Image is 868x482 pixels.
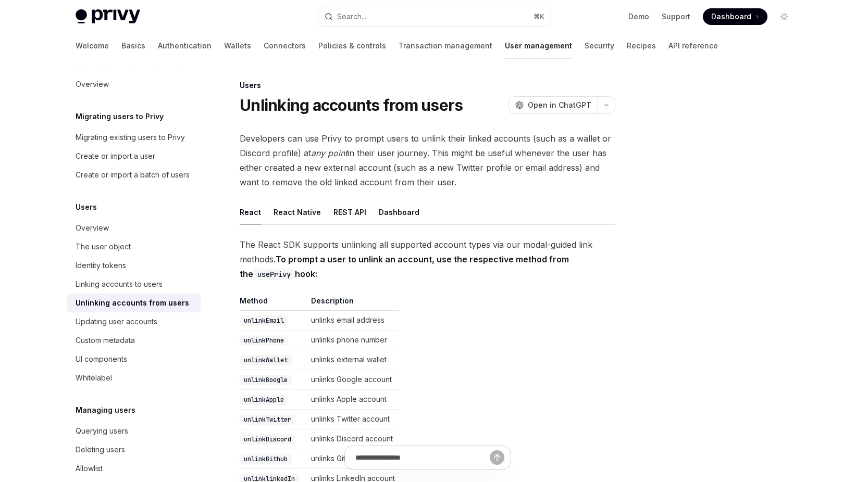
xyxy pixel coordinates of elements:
div: Linking accounts to users [76,278,163,290]
a: Create or import a user [67,147,201,166]
a: Welcome [76,33,109,58]
button: REST API [333,200,366,224]
h1: Unlinking accounts from users [240,96,463,115]
a: Basics [121,33,145,58]
span: Developers can use Privy to prompt users to unlink their linked accounts (such as a wallet or Dis... [240,131,615,189]
td: unlinks Google account [307,370,399,390]
span: Open in ChatGPT [528,100,591,110]
div: Identity tokens [76,259,126,272]
div: Search... [337,10,366,23]
a: Unlinking accounts from users [67,294,201,312]
a: Policies & controls [318,33,386,58]
div: Allowlist [76,462,103,475]
code: unlinkDiscord [240,434,295,445]
div: Create or import a batch of users [76,169,190,181]
button: Search...⌘K [317,7,551,26]
td: unlinks Apple account [307,390,399,410]
a: The user object [67,237,201,256]
a: Security [585,33,614,58]
img: light logo [76,9,140,24]
div: Querying users [76,425,128,437]
a: Recipes [627,33,656,58]
td: unlinks Twitter account [307,410,399,429]
a: Linking accounts to users [67,275,201,294]
span: The React SDK supports unlinking all supported account types via our modal-guided link methods. [240,237,615,281]
a: Create or import a batch of users [67,166,201,184]
code: usePrivy [253,269,295,280]
button: Dashboard [379,200,419,224]
h5: Managing users [76,404,135,416]
th: Method [240,296,307,311]
div: Updating user accounts [76,315,157,328]
a: Authentication [158,33,212,58]
a: API reference [668,33,718,58]
a: User management [505,33,572,58]
a: Transaction management [399,33,492,58]
h5: Migrating users to Privy [76,110,164,123]
a: Querying users [67,422,201,440]
a: Demo [628,11,649,22]
button: Send message [490,450,504,465]
button: React Native [274,200,321,224]
div: UI components [76,353,127,365]
a: Deleting users [67,440,201,459]
div: Whitelabel [76,372,112,384]
div: Overview [76,78,109,91]
div: Deleting users [76,443,125,456]
a: Overview [67,75,201,94]
span: Dashboard [711,11,751,22]
div: The user object [76,240,131,253]
th: Description [307,296,399,311]
a: Dashboard [703,8,767,25]
a: Allowlist [67,459,201,478]
a: Connectors [264,33,306,58]
div: Custom metadata [76,334,135,347]
div: Users [240,80,615,91]
a: UI components [67,350,201,369]
td: unlinks phone number [307,331,399,350]
em: any point [311,148,348,158]
a: Updating user accounts [67,312,201,331]
strong: To prompt a user to unlink an account, use the respective method from the hook: [240,254,569,279]
button: Open in ChatGPT [509,96,598,114]
td: unlinks email address [307,311,399,331]
a: Custom metadata [67,331,201,350]
code: unlinkGoogle [240,375,292,385]
a: Overview [67,219,201,237]
td: unlinks external wallet [307,350,399,370]
code: unlinkWallet [240,355,292,365]
span: ⌘ K [534,12,544,21]
a: Migrating existing users to Privy [67,128,201,147]
a: Identity tokens [67,256,201,275]
div: Unlinking accounts from users [76,297,189,309]
code: unlinkApple [240,395,288,405]
button: React [240,200,261,224]
div: Overview [76,222,109,234]
a: Support [662,11,690,22]
button: Toggle dark mode [776,8,792,25]
a: Wallets [224,33,251,58]
code: unlinkTwitter [240,414,295,425]
div: Migrating existing users to Privy [76,131,185,144]
h5: Users [76,201,97,213]
code: unlinkPhone [240,335,288,346]
code: unlinkEmail [240,315,288,326]
td: unlinks Discord account [307,429,399,449]
a: Whitelabel [67,369,201,387]
div: Create or import a user [76,150,155,162]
